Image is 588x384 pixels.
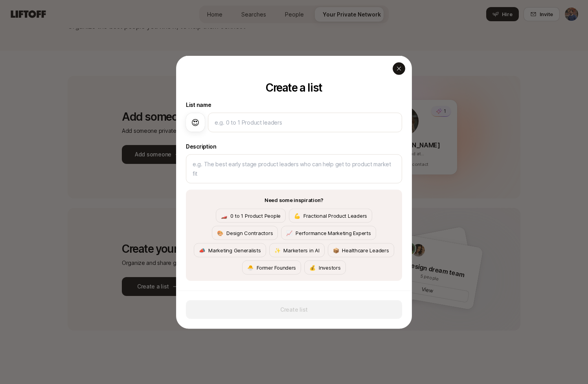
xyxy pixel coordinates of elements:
[274,246,281,254] span: ✨
[289,208,372,222] p: Fractional Product Leaders
[265,196,323,204] p: Need some inspiration?
[186,113,205,132] button: 😍
[242,260,301,274] p: Former Founders
[328,243,394,257] p: Healthcare Leaders
[199,246,205,254] span: 📣
[269,243,325,257] p: Marketers in AI
[194,243,266,257] p: Marketing Generalists
[221,211,227,219] span: 🏎️
[281,226,376,240] p: Performance Marketing Experts
[247,263,254,271] span: 🐣
[286,229,292,237] span: 📈
[186,81,402,94] p: Create a list
[212,226,278,240] p: Design Contractors
[333,246,339,254] span: 📦
[215,118,395,127] input: e.g. 0 to 1 Product leaders
[309,263,316,271] span: 💰
[216,208,286,222] p: 0 to 1 Product People
[191,116,200,128] span: 😍
[186,100,402,109] label: List name
[304,260,345,274] p: Investors
[294,211,300,219] span: 💪
[186,141,402,151] label: Description
[217,229,223,237] span: 🎨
